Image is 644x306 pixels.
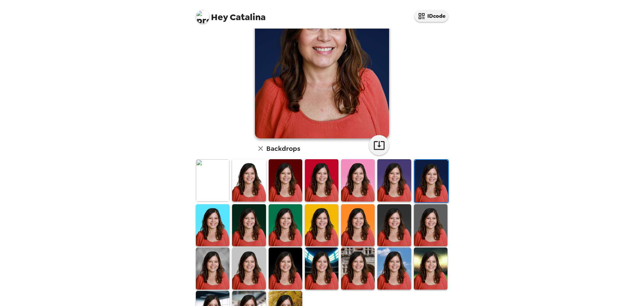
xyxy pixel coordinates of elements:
img: Original [196,159,229,201]
h6: Backdrops [266,143,300,154]
button: IDcode [415,10,448,22]
img: profile pic [196,10,209,24]
span: Hey [211,11,228,23]
span: Catalina [196,7,266,22]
